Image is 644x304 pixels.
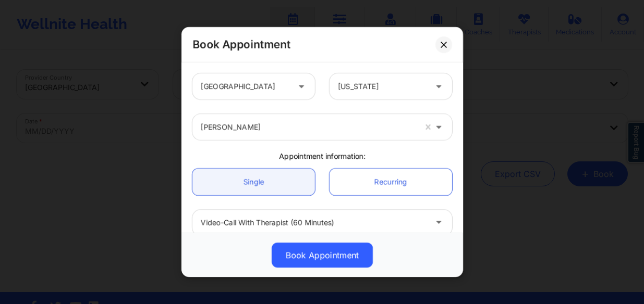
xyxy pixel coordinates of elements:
[330,169,452,195] a: Recurring
[201,210,426,236] div: Video-Call with Therapist (60 minutes)
[338,73,426,99] div: [US_STATE]
[192,169,315,195] a: Single
[201,114,416,140] div: [PERSON_NAME]
[201,73,289,99] div: [GEOGRAPHIC_DATA]
[192,37,290,52] h2: Book Appointment
[272,243,373,268] button: Book Appointment
[185,151,459,161] div: Appointment information:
